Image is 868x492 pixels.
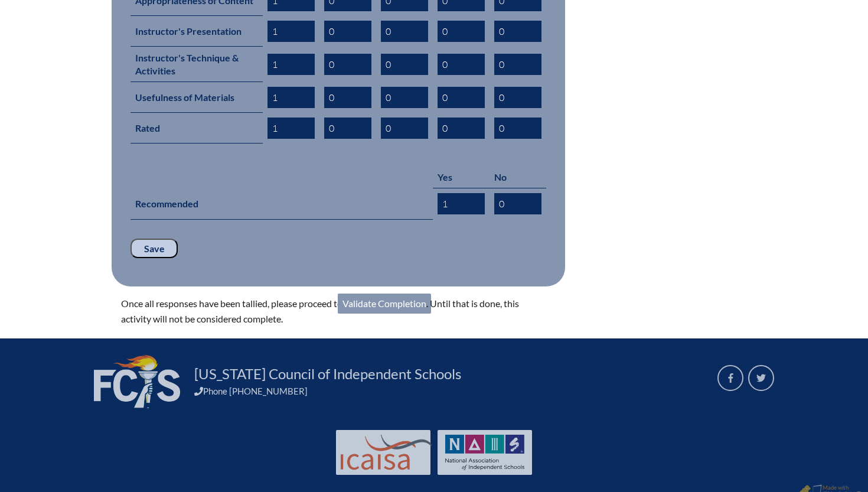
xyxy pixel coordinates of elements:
th: Rated [130,113,263,144]
p: Once all responses have been tallied, please proceed to . Until that is done, this activity will ... [121,296,537,327]
img: FCIS_logo_white [94,355,180,408]
th: No [490,166,546,188]
div: Phone [PHONE_NUMBER] [194,386,703,396]
th: Instructor's Presentation [130,16,263,47]
th: Recommended [130,188,433,220]
th: Instructor's Technique & Activities [130,47,263,82]
th: Usefulness of Materials [130,82,263,113]
a: Validate Completion [338,294,431,314]
a: [US_STATE] Council of Independent Schools [190,364,466,383]
input: Save [130,239,178,259]
img: NAIS Logo [445,435,524,470]
img: Int'l Council Advancing Independent School Accreditation logo [341,435,432,470]
th: Yes [433,166,490,188]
